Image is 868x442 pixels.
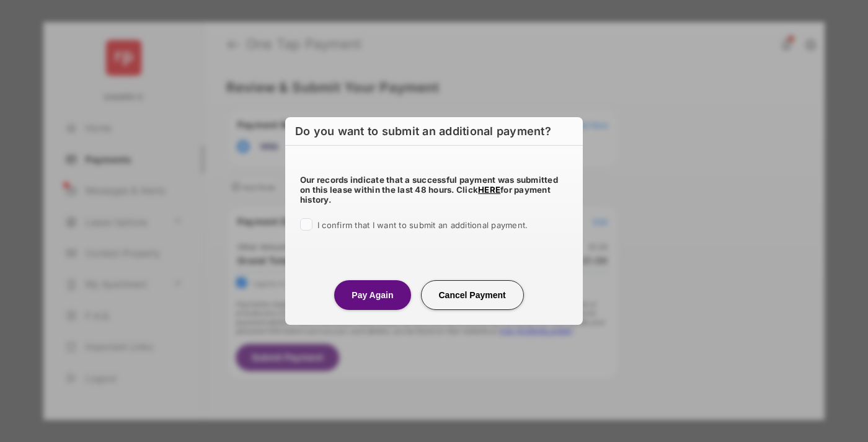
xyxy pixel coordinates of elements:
[421,280,524,310] button: Cancel Payment
[317,220,528,230] span: I confirm that I want to submit an additional payment.
[334,280,410,310] button: Pay Again
[478,185,500,195] a: HERE
[285,117,583,146] h6: Do you want to submit an additional payment?
[300,175,568,205] h5: Our records indicate that a successful payment was submitted on this lease within the last 48 hou...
